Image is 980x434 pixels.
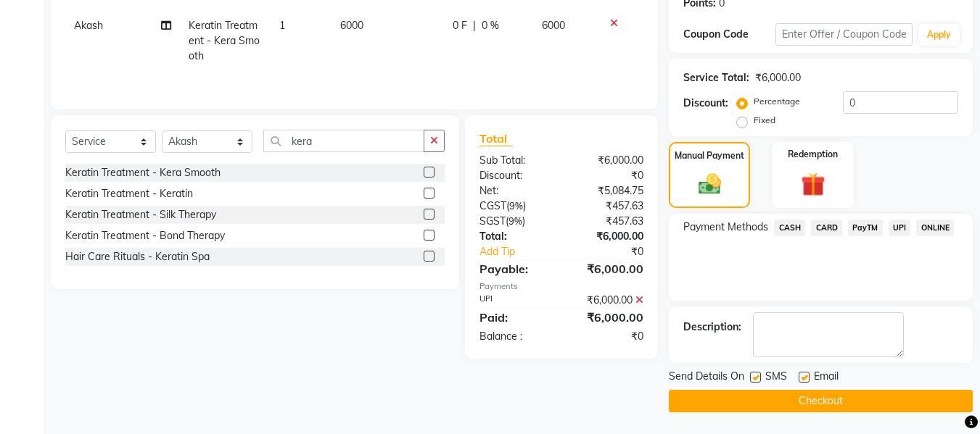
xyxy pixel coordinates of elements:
span: Email [814,369,839,387]
div: ₹6,000.00 [561,260,654,277]
span: CASH [774,220,805,236]
div: Payments [479,280,643,293]
span: CARD [811,220,842,236]
span: Total [479,131,513,146]
span: 9% [508,215,522,227]
a: Add Tip [469,244,577,259]
span: Payment Methods [683,220,768,235]
div: ₹0 [561,168,654,183]
div: Keratin Treatment - Silk Therapy [65,207,216,222]
label: Percentage [754,95,800,108]
div: Discount: [683,96,728,111]
div: Discount: [469,168,561,183]
div: Balance : [469,329,561,344]
div: ( ) [469,214,561,229]
span: Keratin Treatment - Kera Smooth [189,19,260,62]
div: ₹6,000.00 [561,153,654,168]
div: ₹0 [561,329,654,344]
div: ₹5,084.75 [561,183,654,199]
span: 1 [279,19,285,32]
div: Hair Care Rituals - Keratin Spa [65,249,210,264]
span: SGST [479,214,506,228]
span: 9% [509,200,523,212]
span: 6000 [542,19,565,32]
div: Net: [469,183,561,199]
div: ₹6,000.00 [561,309,654,326]
div: Sub Total: [469,153,561,168]
span: Akash [74,19,103,32]
input: Search or Scan [263,130,424,152]
div: Coupon Code [683,27,775,42]
div: ₹6,000.00 [755,70,801,85]
label: Fixed [754,114,775,127]
span: | [473,18,476,33]
button: Apply [918,24,960,46]
div: ₹457.63 [561,199,654,214]
div: ₹6,000.00 [561,229,654,244]
div: ₹457.63 [561,214,654,229]
span: PayTM [848,220,883,236]
div: ₹6,000.00 [561,293,654,308]
span: CGST [479,199,506,212]
img: _cash.svg [691,171,728,197]
div: Paid: [469,309,561,326]
span: 0 F [453,18,467,33]
div: Payable: [469,260,561,277]
div: Keratin Treatment - Bond Therapy [65,228,225,243]
button: Checkout [669,390,973,412]
span: UPI [889,220,911,236]
div: ( ) [469,199,561,214]
span: 0 % [482,18,499,33]
div: Total: [469,229,561,244]
div: Keratin Treatment - Keratin [65,186,193,201]
div: Service Total: [683,70,749,85]
div: Keratin Treatment - Kera Smooth [65,165,221,180]
span: SMS [765,369,787,387]
span: 6000 [340,19,363,32]
div: ₹0 [577,244,655,259]
input: Enter Offer / Coupon Code [775,23,913,46]
label: Redemption [788,148,838,161]
div: Description: [683,320,741,335]
img: _gift.svg [794,170,833,199]
span: ONLINE [916,220,954,236]
div: UPI [469,293,561,308]
label: Manual Payment [675,149,744,162]
span: Send Details On [669,369,744,387]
